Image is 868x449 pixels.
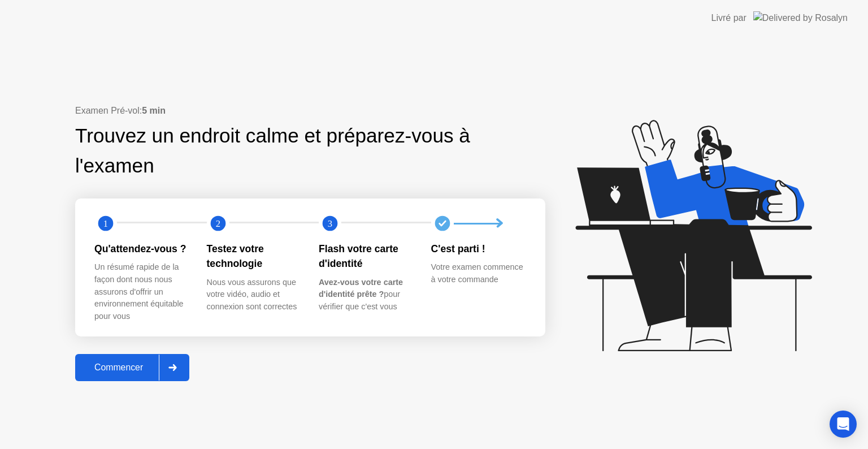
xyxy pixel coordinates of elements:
[830,411,857,438] div: Open Intercom Messenger
[94,241,189,256] div: Qu'attendez-vous ?
[319,241,413,271] div: Flash votre carte d'identité
[75,104,545,118] div: Examen Pré-vol:
[431,241,526,256] div: C'est parti !
[94,261,189,322] div: Un résumé rapide de la façon dont nous nous assurons d'offrir un environnement équitable pour vous
[103,218,108,229] text: 1
[431,261,526,286] div: Votre examen commence à votre commande
[79,362,159,373] div: Commencer
[319,278,403,299] b: Avez-vous votre carte d'identité prête ?
[328,218,332,229] text: 3
[75,121,474,181] div: Trouvez un endroit calme et préparez-vous à l'examen
[215,218,220,229] text: 2
[207,241,301,271] div: Testez votre technologie
[711,11,747,25] div: Livré par
[75,354,189,381] button: Commencer
[319,277,413,313] div: pour vérifier que c'est vous
[142,106,166,115] b: 5 min
[207,277,301,313] div: Nous vous assurons que votre vidéo, audio et connexion sont correctes
[753,11,848,24] img: Delivered by Rosalyn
